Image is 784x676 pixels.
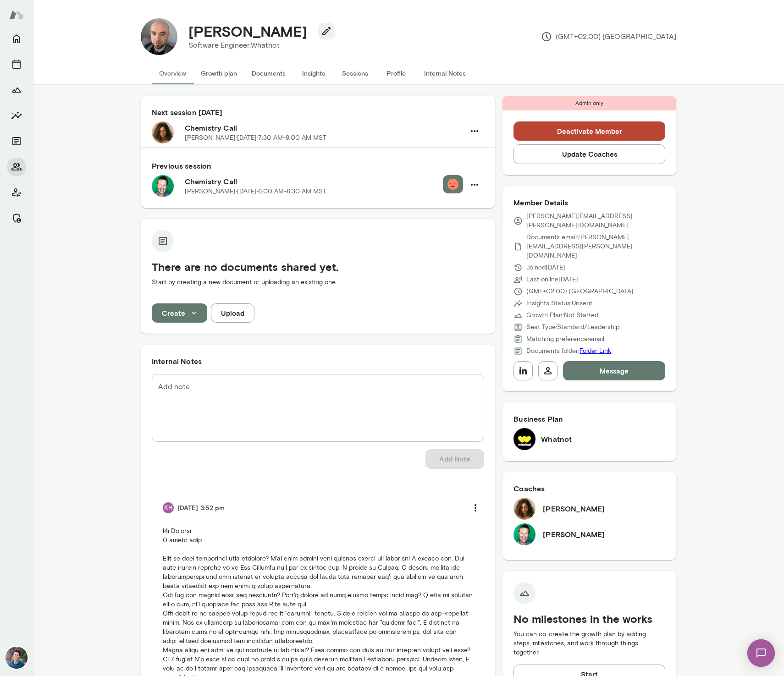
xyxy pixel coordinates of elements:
[526,233,665,260] p: Documents email: [PERSON_NAME][EMAIL_ADDRESS][PERSON_NAME][DOMAIN_NAME]
[526,299,592,308] p: Insights Status: Unsent
[513,523,536,545] img: Brian Lawrence
[211,303,254,323] button: Upload
[152,356,484,367] h6: Internal Notes
[513,483,665,494] h6: Coaches
[152,160,484,171] h6: Previous session
[513,144,665,164] button: Update Coaches
[526,263,565,272] p: Joined [DATE]
[502,96,676,110] div: Admin only
[7,55,26,73] button: Sessions
[541,31,676,42] p: (GMT+02:00) [GEOGRAPHIC_DATA]
[152,278,484,287] p: Start by creating a new document or uploading an existing one.
[543,529,605,540] h6: [PERSON_NAME]
[513,611,665,626] h5: No milestones in the works
[526,346,611,356] p: Documents folder:
[9,6,24,23] img: Mento
[375,62,417,84] button: Profile
[185,176,443,187] h6: Chemistry Call
[7,183,26,202] button: Client app
[513,121,665,141] button: Deactivate Member
[244,62,293,84] button: Documents
[543,503,605,514] h6: [PERSON_NAME]
[513,197,665,208] h6: Member Details
[185,133,326,143] p: [PERSON_NAME] · [DATE] · 7:30 AM-8:00 AM MST
[185,187,326,196] p: [PERSON_NAME] · [DATE] · 6:00 AM-6:30 AM MST
[513,630,665,657] p: You can co-create the growth plan by adding steps, milestones, and work through things together.
[580,347,611,355] a: Folder Link
[334,62,375,84] button: Sessions
[188,22,307,40] h4: [PERSON_NAME]
[152,259,484,274] h5: There are no documents shared yet.
[7,132,26,150] button: Documents
[185,122,465,133] h6: Chemistry Call
[141,18,177,55] img: Karol Gil
[513,413,665,424] h6: Business Plan
[6,647,28,669] img: Alex Yu
[7,29,26,48] button: Home
[466,498,485,517] button: more
[188,40,327,51] p: Software Engineer, Whatnot
[526,287,634,296] p: (GMT+02:00) [GEOGRAPHIC_DATA]
[417,62,473,84] button: Internal Notes
[177,503,225,512] h6: [DATE] 3:52 pm
[526,335,604,344] p: Matching preference: email
[7,158,26,176] button: Members
[7,106,26,125] button: Insights
[293,62,334,84] button: Insights
[7,209,26,227] button: Manage
[152,107,484,118] h6: Next session [DATE]
[193,62,244,84] button: Growth plan
[7,81,26,99] button: Growth Plan
[513,498,536,520] img: Najla Elmachtoub
[526,323,619,332] p: Seat Type: Standard/Leadership
[563,361,665,380] button: Message
[526,212,665,230] p: [PERSON_NAME][EMAIL_ADDRESS][PERSON_NAME][DOMAIN_NAME]
[447,179,458,190] img: feedback
[152,303,207,323] button: Create
[541,434,572,445] h6: Whatnot
[526,275,578,284] p: Last online [DATE]
[163,502,174,513] div: KH
[526,311,598,320] p: Growth Plan: Not Started
[152,62,193,84] button: Overview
